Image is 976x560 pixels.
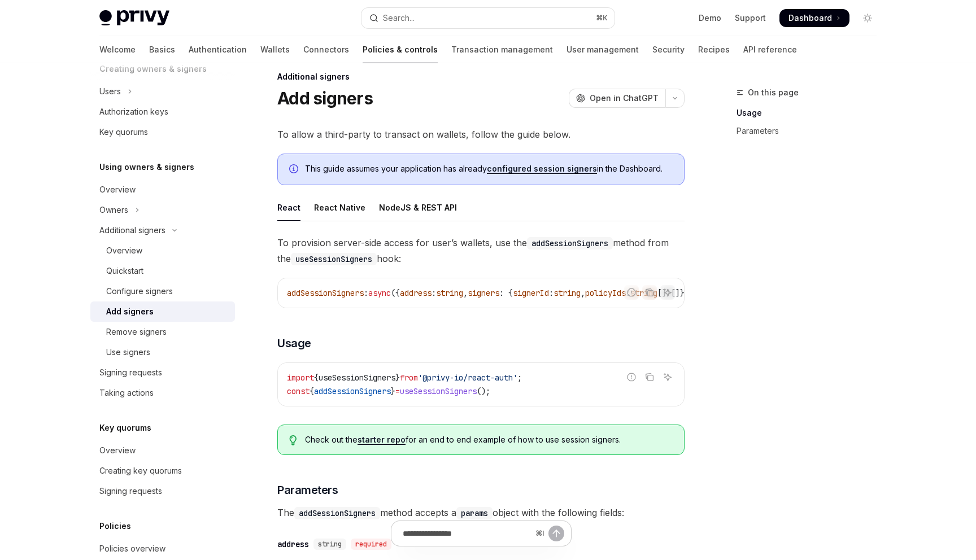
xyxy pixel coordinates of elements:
[90,102,235,122] a: Authorization keys
[657,288,689,298] span: []}[]})
[90,200,235,220] button: Toggle Owners section
[499,288,513,298] span: : {
[436,288,463,298] span: string
[99,203,128,217] div: Owners
[99,542,165,555] div: Policies overview
[90,481,235,501] a: Signing requests
[90,220,235,240] button: Toggle Additional signers section
[400,288,432,298] span: address
[748,86,799,99] span: On this page
[303,36,349,63] a: Connectors
[395,373,400,383] span: }
[99,366,162,379] div: Signing requests
[642,285,657,300] button: Copy the contents from the code block
[379,194,457,221] div: NodeJS & REST API
[294,507,380,519] code: addSessionSigners
[788,12,832,24] span: Dashboard
[277,126,685,142] span: To allow a third-party to transact on wallets, follow the guide below.
[652,36,685,63] a: Security
[106,325,167,339] div: Remove signers
[277,335,311,351] span: Usage
[305,434,673,445] span: Check out the for an end to end example of how to use session signers.
[859,9,877,27] button: Toggle dark mode
[90,122,235,142] a: Key quorums
[99,85,121,98] div: Users
[277,194,300,221] div: React
[99,386,154,400] div: Taking actions
[660,285,675,300] button: Ask AI
[368,288,391,298] span: async
[305,163,673,174] span: This guide assumes your application has already in the Dashboard.
[391,288,400,298] span: ({
[363,36,438,63] a: Policies & controls
[319,373,395,383] span: useSessionSigners
[289,435,297,445] svg: Tip
[90,342,235,362] a: Use signers
[513,288,549,298] span: signerId
[358,435,406,445] a: starter repo
[735,12,766,24] a: Support
[383,11,415,25] div: Search...
[590,93,659,104] span: Open in ChatGPT
[517,373,522,383] span: ;
[596,14,608,23] span: ⌘ K
[90,281,235,301] a: Configure signers
[106,345,150,359] div: Use signers
[400,373,418,383] span: from
[99,105,168,119] div: Authorization keys
[779,9,849,27] a: Dashboard
[567,36,639,63] a: User management
[548,526,564,541] button: Send message
[456,507,493,519] code: params
[99,464,182,478] div: Creating key quorums
[277,505,685,520] span: The method accepts a object with the following fields:
[477,386,490,396] span: ();
[391,386,395,396] span: }
[260,36,290,63] a: Wallets
[624,370,639,384] button: Report incorrect code
[310,386,314,396] span: {
[403,521,531,546] input: Ask a question...
[289,164,300,176] svg: Info
[90,322,235,342] a: Remove signers
[432,288,436,298] span: :
[737,104,886,122] a: Usage
[468,288,499,298] span: signers
[361,8,615,28] button: Open search
[527,237,613,250] code: addSessionSigners
[99,125,148,139] div: Key quorums
[314,386,391,396] span: addSessionSigners
[99,484,162,498] div: Signing requests
[314,194,365,221] div: React Native
[549,288,554,298] span: :
[277,235,685,266] span: To provision server-side access for user’s wallets, use the method from the hook:
[699,12,721,24] a: Demo
[585,288,626,298] span: policyIds
[99,160,194,174] h5: Using owners & signers
[554,288,581,298] span: string
[400,386,477,396] span: useSessionSigners
[106,305,154,318] div: Add signers
[624,285,639,300] button: Report incorrect code
[189,36,247,63] a: Authentication
[487,164,597,174] a: configured session signers
[90,240,235,261] a: Overview
[149,36,175,63] a: Basics
[395,386,400,396] span: =
[99,519,131,533] h5: Policies
[90,261,235,281] a: Quickstart
[463,288,468,298] span: ,
[277,88,373,108] h1: Add signers
[90,81,235,102] button: Toggle Users section
[99,36,136,63] a: Welcome
[287,386,310,396] span: const
[90,440,235,461] a: Overview
[569,89,665,108] button: Open in ChatGPT
[698,36,730,63] a: Recipes
[90,301,235,322] a: Add signers
[581,288,585,298] span: ,
[99,10,169,26] img: light logo
[364,288,368,298] span: :
[287,288,364,298] span: addSessionSigners
[277,482,338,498] span: Parameters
